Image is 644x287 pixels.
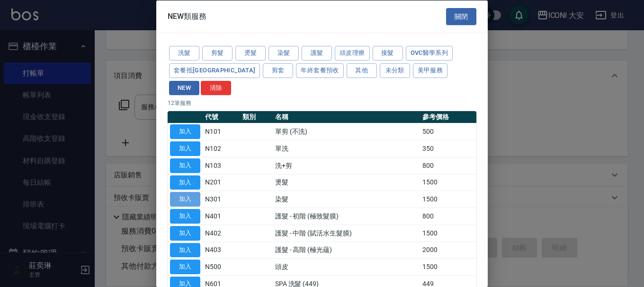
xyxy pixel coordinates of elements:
td: 護髮 - 初階 (極致髮膜) [273,208,420,225]
td: N401 [203,208,240,225]
td: 1500 [420,258,476,275]
td: 護髮 - 高階 (極光蘊) [273,242,420,259]
button: 染髮 [268,46,299,61]
td: 1500 [420,174,476,191]
td: N102 [203,140,240,157]
td: 單剪 (不洗) [273,123,420,140]
td: 350 [420,140,476,157]
td: 燙髮 [273,174,420,191]
button: 燙髮 [235,46,266,61]
button: 加入 [170,141,200,156]
td: N500 [203,258,240,275]
button: 頭皮理療 [335,46,370,61]
p: 12 筆服務 [168,99,476,107]
button: 關閉 [446,8,476,25]
td: N402 [203,225,240,242]
button: 加入 [170,124,200,139]
span: NEW類服務 [168,11,206,21]
button: 未分類 [380,63,410,78]
button: ovc醫學系列 [406,46,453,61]
th: 名稱 [273,111,420,123]
button: 其他 [347,63,377,78]
td: 800 [420,157,476,174]
td: N403 [203,242,240,259]
th: 參考價格 [420,111,476,123]
td: 1500 [420,191,476,208]
td: 染髮 [273,191,420,208]
button: 加入 [170,192,200,207]
td: N101 [203,123,240,140]
td: 2000 [420,242,476,259]
button: 套餐抵[GEOGRAPHIC_DATA] [169,63,260,78]
button: 加入 [170,243,200,257]
button: 清除 [201,80,231,95]
button: 加入 [170,260,200,274]
th: 代號 [203,111,240,123]
td: N301 [203,191,240,208]
button: 加入 [170,175,200,190]
td: N103 [203,157,240,174]
th: 類別 [240,111,273,123]
button: 剪套 [263,63,293,78]
button: 洗髮 [169,46,199,61]
td: 頭皮 [273,258,420,275]
button: 加入 [170,209,200,224]
button: 剪髮 [202,46,233,61]
button: 加入 [170,226,200,240]
button: 年終套餐預收 [296,63,343,78]
td: 護髮 - 中階 (賦活水生髮膜) [273,225,420,242]
button: 加入 [170,158,200,173]
td: 1500 [420,225,476,242]
td: N201 [203,174,240,191]
button: 護髮 [302,46,332,61]
td: 單洗 [273,140,420,157]
button: 美甲服務 [413,63,448,78]
td: 500 [420,123,476,140]
button: NEW [169,80,199,95]
td: 800 [420,208,476,225]
button: 接髮 [373,46,403,61]
td: 洗+剪 [273,157,420,174]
